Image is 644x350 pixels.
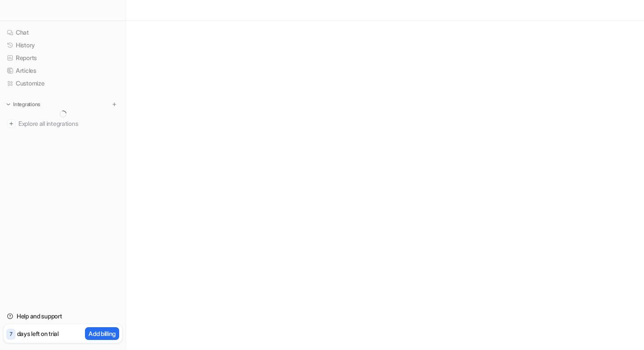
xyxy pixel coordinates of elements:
a: Customize [4,77,122,89]
button: Add billing [85,327,119,340]
a: Reports [4,52,122,64]
p: 7 [10,330,12,338]
a: Help and support [4,310,122,322]
img: menu_add.svg [111,101,117,107]
span: Explore all integrations [18,117,119,131]
a: Explore all integrations [4,118,122,130]
a: History [4,39,122,51]
img: expand menu [5,101,11,107]
p: Add billing [88,329,116,338]
p: days left on trial [17,329,59,338]
a: Articles [4,64,122,77]
p: Integrations [13,101,40,108]
a: Chat [4,26,122,39]
button: Integrations [4,100,43,109]
img: explore all integrations [7,119,16,128]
